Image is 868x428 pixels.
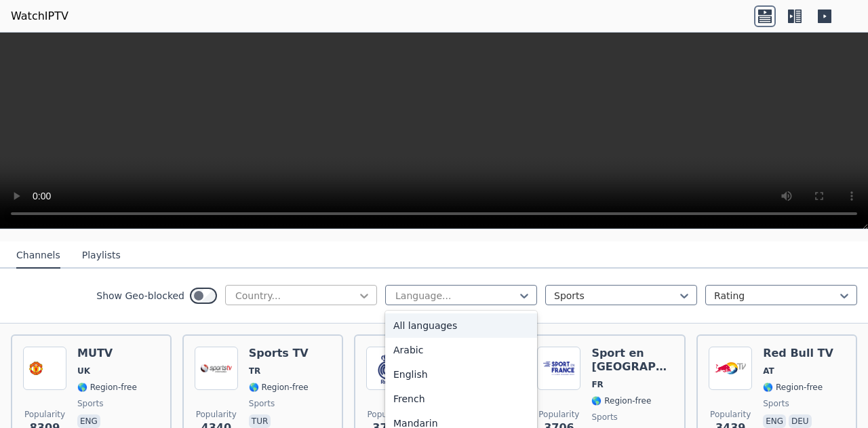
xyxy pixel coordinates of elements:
div: English [385,362,537,387]
img: Sport en France [537,347,580,390]
span: Popularity [710,409,751,420]
span: 🌎 Region-free [77,382,137,393]
span: AT [763,366,774,376]
span: Popularity [196,409,237,420]
span: 🌎 Region-free [763,382,823,393]
label: Show Geo-blocked [96,289,184,303]
span: Popularity [368,409,408,420]
button: Channels [16,243,60,269]
span: FR [591,379,603,390]
img: Sports TV [195,347,238,390]
div: All languages [385,313,537,338]
p: eng [77,414,100,428]
span: Popularity [24,409,65,420]
span: 🌎 Region-free [249,382,309,393]
p: tur [249,414,271,428]
span: sports [77,398,103,409]
h6: MUTV [77,347,137,360]
span: sports [763,398,789,409]
img: MUTV [23,347,66,390]
div: French [385,387,537,411]
h6: Sports TV [249,347,309,360]
p: eng [763,414,786,428]
span: Popularity [538,409,579,420]
p: deu [789,414,812,428]
img: Red Bull TV [709,347,752,390]
button: Playlists [82,243,121,269]
img: Real Madrid TV [366,347,410,390]
span: sports [591,412,617,423]
h6: Sport en [GEOGRAPHIC_DATA] [591,347,673,374]
span: sports [249,398,275,409]
a: WatchIPTV [11,8,68,24]
span: 🌎 Region-free [591,395,651,406]
div: Arabic [385,338,537,362]
span: TR [249,366,260,376]
h6: Red Bull TV [763,347,833,360]
span: UK [77,366,90,376]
